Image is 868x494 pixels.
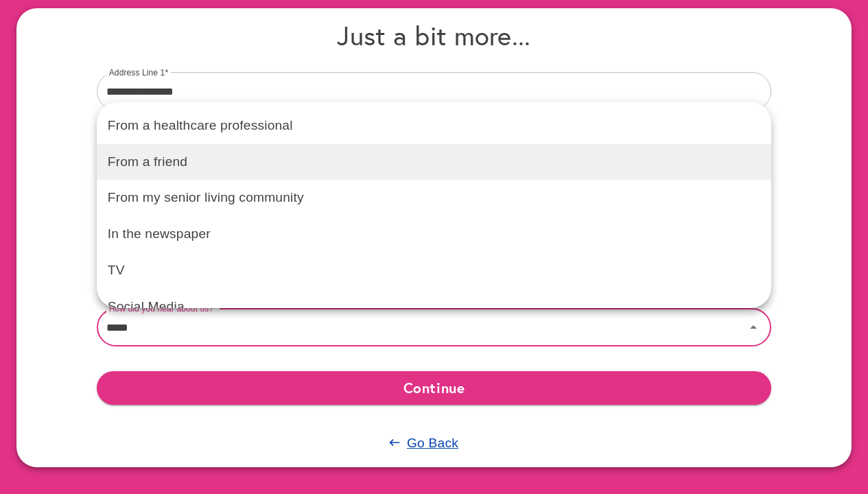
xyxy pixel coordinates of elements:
[108,297,761,317] p: Social Media
[108,224,761,244] p: In the newspaper
[108,261,761,281] p: TV
[108,116,761,136] p: From a healthcare professional
[108,152,761,172] p: From a friend
[108,188,761,208] p: From my senior living community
